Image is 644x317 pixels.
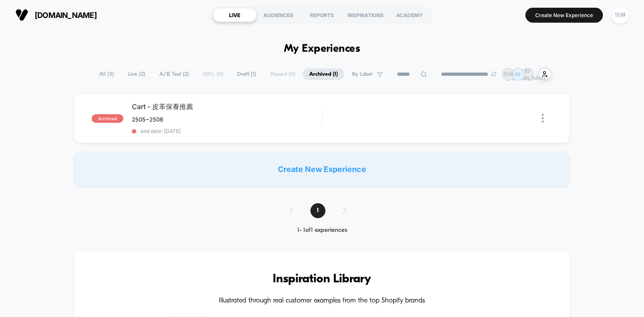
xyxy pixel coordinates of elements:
img: Visually logo [15,9,28,21]
span: Cart - 皮革保養推薦 [132,102,322,112]
h1: My Experiences [284,43,361,55]
p: 怡林 [504,71,514,78]
div: 1 - 1 of 1 experiences [281,227,364,234]
div: INSPIRATIONS [344,8,388,22]
div: ACADEMY [388,8,431,22]
span: Draft ( 1 ) [231,68,262,80]
img: end [491,71,496,77]
h4: Illustrated through real customer examples from the top Shopify brands [100,297,544,305]
div: AUDIENCES [256,8,300,22]
h3: Inspiration Library [100,273,544,286]
div: Create New Experience [74,152,570,186]
button: [DOMAIN_NAME] [13,8,99,22]
span: By Label [352,71,373,77]
p: 鈺[PERSON_NAME] [507,68,548,81]
div: 怡林 [612,7,629,24]
button: 怡林 [609,6,631,24]
img: close [542,114,544,123]
div: LIVE [213,8,256,22]
p: KI [516,71,520,77]
span: end date: [DATE] [132,128,322,134]
div: REPORTS [300,8,344,22]
span: Archived ( 1 ) [303,68,344,80]
span: [DOMAIN_NAME] [35,11,97,20]
span: 1 [310,203,325,218]
button: Create New Experience [525,8,603,23]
